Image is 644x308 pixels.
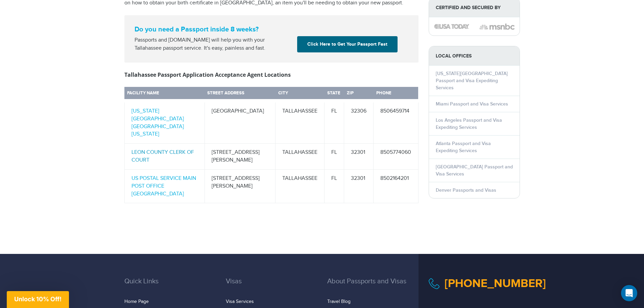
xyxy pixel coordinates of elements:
h3: Quick Links [124,278,216,295]
td: [GEOGRAPHIC_DATA] [205,101,276,144]
div: Passports and [DOMAIN_NAME] will help you with your Tallahassee passport service. It's easy, pain... [132,36,295,52]
td: [STREET_ADDRESS][PERSON_NAME] [205,169,276,203]
span: Unlock 10% Off! [14,295,62,303]
img: image description [479,23,515,31]
th: Street Address [205,87,276,101]
a: Denver Passports and Visas [436,187,496,193]
td: 32301 [344,144,374,170]
div: Unlock 10% Off! [7,291,69,308]
th: Zip [344,87,374,101]
a: Click Here to Get Your Passport Fast [297,36,398,52]
td: FL [325,169,344,203]
a: Visa Services [226,299,254,304]
a: [US_STATE][GEOGRAPHIC_DATA] Passport and Visa Expediting Services [436,71,508,91]
a: [US_STATE][GEOGRAPHIC_DATA] [GEOGRAPHIC_DATA] [US_STATE] [132,108,184,138]
a: [GEOGRAPHIC_DATA] Passport and Visa Services [436,164,513,177]
div: Open Intercom Messenger [621,285,637,301]
h3: Visas [226,278,317,295]
td: FL [325,101,344,144]
a: US POSTAL SERVICE MAIN POST OFFICE [GEOGRAPHIC_DATA] [132,175,196,197]
td: 32301 [344,169,374,203]
h3: About Passports and Visas [327,278,419,295]
a: LEON COUNTY CLERK OF COURT [132,149,194,163]
td: 32306 [344,101,374,144]
td: TALLAHASSEE [276,169,325,203]
a: Miami Passport and Visa Services [436,101,508,107]
a: Atlanta Passport and Visa Expediting Services [436,141,491,153]
td: 8505774060 [374,144,418,170]
strong: Do you need a Passport inside 8 weeks? [135,25,408,33]
a: Los Angeles Passport and Visa Expediting Services [436,117,502,130]
td: [STREET_ADDRESS][PERSON_NAME] [205,144,276,170]
th: State [325,87,344,101]
td: 8502164201 [374,169,418,203]
td: FL [325,144,344,170]
a: [PHONE_NUMBER] [445,277,546,290]
th: Facility Name [124,87,205,101]
th: City [276,87,325,101]
strong: LOCAL OFFICES [429,46,520,66]
td: TALLAHASSEE [276,144,325,170]
td: TALLAHASSEE [276,101,325,144]
img: image description [434,24,469,29]
a: Travel Blog [327,299,351,304]
h3: Tallahassee Passport Application Acceptance Agent Locations [124,71,419,79]
td: 8506459714 [374,101,418,144]
th: Phone [374,87,418,101]
a: Home Page [124,299,149,304]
